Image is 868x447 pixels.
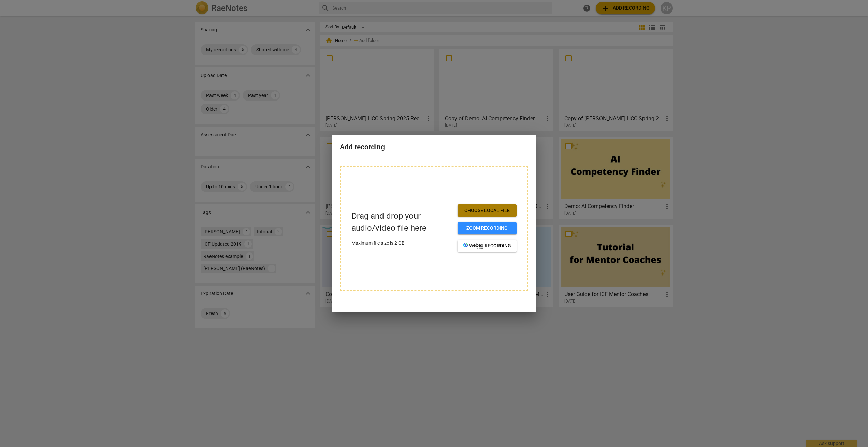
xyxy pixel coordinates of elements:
p: Maximum file size is 2 GB [351,240,452,247]
h2: Add recording [340,143,528,151]
span: Zoom recording [463,225,511,232]
span: recording [463,243,511,249]
button: Choose local file [458,204,517,217]
span: Choose local file [463,207,511,214]
button: recording [458,240,517,252]
button: Zoom recording [458,222,517,234]
p: Drag and drop your audio/video file here [351,210,452,234]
